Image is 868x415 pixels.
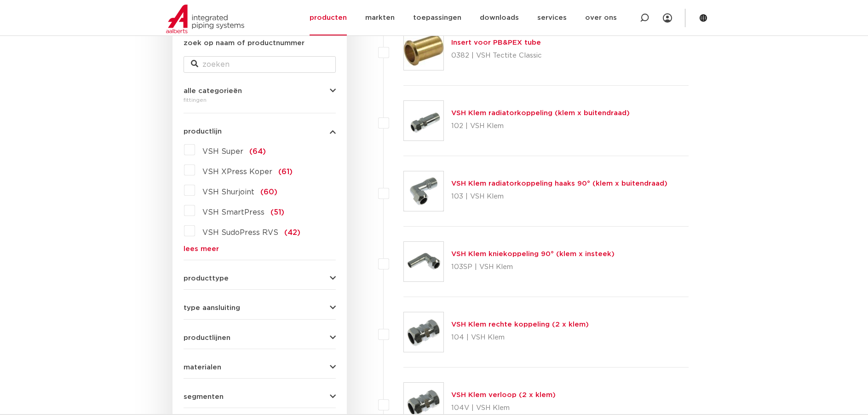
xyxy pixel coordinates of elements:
span: (64) [249,148,266,155]
span: producttype [184,275,229,282]
input: zoeken [184,56,336,73]
button: productlijnen [184,334,336,341]
span: productlijn [184,128,222,135]
button: productlijn [184,128,336,135]
a: VSH Klem radiatorkoppeling (klem x buitendraad) [451,110,630,117]
img: Thumbnail for VSH Klem kniekoppeling 90° (klem x insteek) [404,242,443,281]
button: materialen [184,364,336,371]
button: segmenten [184,393,336,400]
a: VSH Klem radiatorkoppeling haaks 90° (klem x buitendraad) [451,180,667,187]
img: Thumbnail for Insert voor PB&PEX tube [404,30,443,70]
span: productlijnen [184,334,230,341]
a: Insert voor PB&PEX tube [451,39,541,46]
span: (60) [260,188,277,196]
span: VSH XPress Koper [202,168,272,175]
a: VSH Klem verloop (2 x klem) [451,392,556,398]
span: (51) [270,209,284,216]
div: fittingen [184,94,336,105]
span: segmenten [184,393,224,400]
span: VSH Shurjoint [202,188,254,196]
a: VSH Klem kniekoppeling 90° (klem x insteek) [451,251,615,257]
span: (42) [284,229,300,236]
span: alle categorieën [184,88,242,94]
span: VSH SmartPress [202,209,264,216]
p: 103 | VSH Klem [451,189,667,204]
button: alle categorieën [184,88,336,94]
label: zoek op naam of productnummer [184,38,305,49]
p: 102 | VSH Klem [451,119,630,134]
span: VSH SudoPress RVS [202,229,278,236]
img: Thumbnail for VSH Klem radiatorkoppeling (klem x buitendraad) [404,101,443,140]
a: VSH Klem rechte koppeling (2 x klem) [451,321,589,328]
img: Thumbnail for VSH Klem rechte koppeling (2 x klem) [404,312,443,352]
span: type aansluiting [184,304,240,311]
button: producttype [184,275,336,282]
span: materialen [184,364,221,371]
span: (61) [278,168,293,175]
p: 0382 | VSH Tectite Classic [451,48,542,63]
button: type aansluiting [184,304,336,311]
a: lees meer [184,245,336,252]
img: Thumbnail for VSH Klem radiatorkoppeling haaks 90° (klem x buitendraad) [404,171,443,211]
p: 104 | VSH Klem [451,330,589,345]
p: 103SP | VSH Klem [451,260,615,275]
span: VSH Super [202,148,243,155]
